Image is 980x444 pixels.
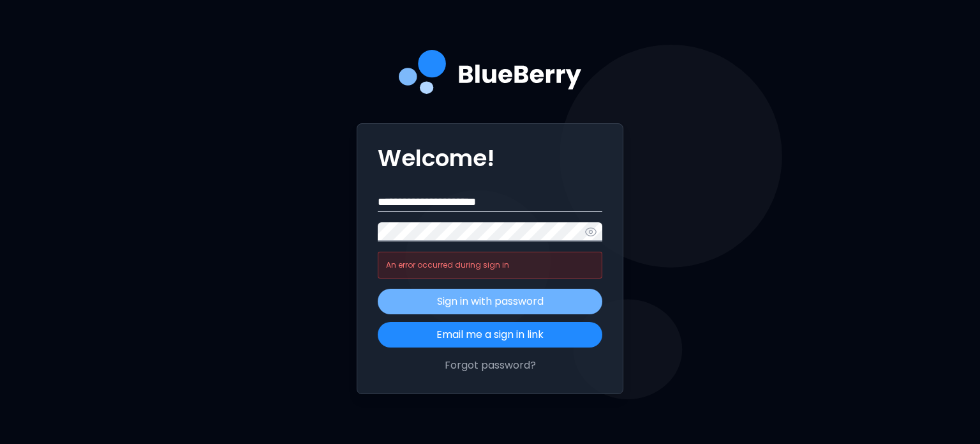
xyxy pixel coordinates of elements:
button: Sign in with password [378,289,602,314]
p: Sign in with password [437,294,544,309]
button: Email me a sign in link [378,322,602,348]
p: Welcome! [378,144,602,172]
div: An error occurred during sign in [378,252,602,279]
button: Forgot password? [378,358,602,373]
img: company logo [399,50,582,103]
